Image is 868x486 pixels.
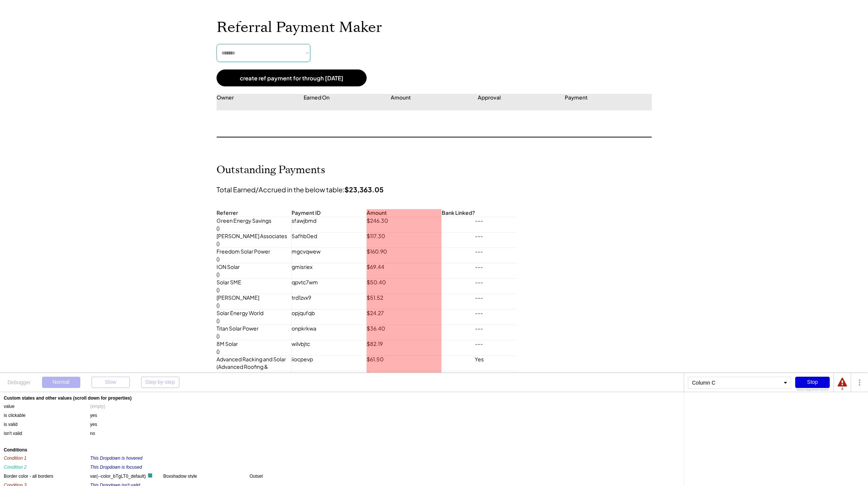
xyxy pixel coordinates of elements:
div: $61.50 [367,356,441,369]
div: qpvtc7wm [292,279,366,292]
div: (empty) [90,403,105,409]
div: --- [442,340,516,354]
div: $82.19 [367,340,441,354]
div: Show responsive boxes [795,388,830,391]
div: $51.52 [367,294,441,308]
div: Owner [217,94,292,111]
div: --- [442,263,516,277]
div: Approval [478,94,553,111]
div: $24.27 [367,309,441,323]
div: Green Energy Savings () [217,217,291,232]
div: --- [442,294,516,308]
div: --- [442,309,516,323]
div: Ambia Solar (Ambia Energy, LLC) [217,371,291,386]
div: onpkrkwa [292,325,366,338]
div: is clickable [4,412,88,418]
div: 8M Solar () [217,340,291,355]
div: $160.90 [367,248,441,261]
div: Conditions [4,448,680,452]
div: $50.40 [367,279,441,292]
div: Boxshadow style [163,473,250,478]
div: 5afhb0ed [292,232,366,246]
div: iiocpevp [292,356,366,369]
div: Stop [795,377,830,388]
div: [PERSON_NAME] Associates () [217,232,291,247]
div: --- [442,325,516,338]
div: 4 [838,387,847,391]
div: Freedom Solar Power () [217,248,291,263]
div: --- [442,248,516,261]
div: $36.40 [367,325,441,338]
div: Titan Solar Power () [217,325,291,340]
div: Referrer [217,209,291,217]
div: ION Solar () [217,263,291,278]
div: Outset [250,473,263,479]
div: --- [442,279,516,292]
button: create ref payment for through [DATE] [217,69,367,86]
div: [PERSON_NAME] () [217,294,291,309]
div: Yes [442,371,516,385]
strong: $23,363.05 [344,185,384,194]
h2: Outstanding Payments [217,164,652,177]
div: sfawjbmd [292,217,366,231]
div: Condition 1 [4,455,90,460]
div: is valid [4,421,88,427]
div: $69.44 [367,263,441,277]
div: trd1zvx9 [292,294,366,308]
div: Earned On [304,94,379,111]
div: $117.30 [367,232,441,246]
div: This Dropdown is focused [90,464,142,470]
div: --- [442,232,516,246]
div: Total Earned/Accrued in the below table: [217,185,384,194]
div: --- [442,217,516,231]
div: Border color - all borders [4,473,90,478]
div: gmisriex [292,263,366,277]
div: This Dropdown is hovered [90,455,142,461]
div: value [4,403,88,409]
div: Yes [442,356,516,369]
div: Custom states and other values (scroll down for properties) [4,396,132,400]
div: $246.30 [367,217,441,231]
div: var(--color_bTgLT0_default) [90,473,146,479]
div: isn't valid [4,430,88,436]
div: Amount [391,94,466,111]
div: opjqufqb [292,309,366,323]
div: Advanced Racking and Solar (Advanced Roofing & Construction LLC) [217,356,291,378]
div: Amount [367,209,441,217]
div: yes [90,421,97,427]
div: yes [90,412,97,418]
h1: Referral Payment Maker [217,19,652,36]
div: Condition 2 [4,464,90,469]
div: Payment ID [292,209,366,217]
div: Bank Linked? [442,209,516,217]
div: no [90,430,95,436]
div: Solar SME () [217,279,291,293]
div: mgcvqwew [292,248,366,261]
div: $82.90 [367,371,441,385]
div: Solar Energy World () [217,309,291,324]
div: Column C [688,377,791,389]
div: y1gk85zq [292,371,366,385]
div: Payment [565,94,640,111]
div: wilvbjtc [292,340,366,354]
